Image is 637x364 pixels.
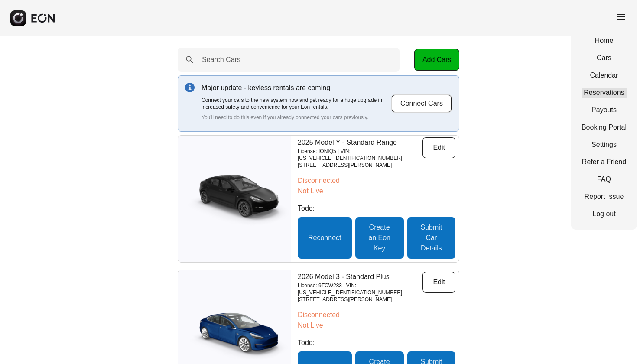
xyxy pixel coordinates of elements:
[582,88,627,98] a: Reservations
[582,192,627,202] a: Report Issue
[582,105,627,115] a: Payouts
[298,320,455,331] p: Not Live
[185,83,195,92] img: info
[407,217,455,259] button: Submit Car Details
[298,162,422,169] p: [STREET_ADDRESS][PERSON_NAME]
[422,137,455,158] button: Edit
[178,305,291,361] img: car
[422,272,455,292] button: Edit
[298,282,422,296] p: License: 9TCW283 | VIN: [US_VEHICLE_IDENTIFICATION_NUMBER]
[298,175,455,186] p: Disconnected
[582,209,627,219] a: Log out
[298,296,422,303] p: [STREET_ADDRESS][PERSON_NAME]
[582,36,627,46] a: Home
[391,94,452,113] button: Connect Cars
[298,272,422,282] p: 2026 Model 3 - Standard Plus
[582,174,627,185] a: FAQ
[414,49,459,71] button: Add Cars
[202,55,240,65] label: Search Cars
[178,171,291,227] img: car
[355,217,404,259] button: Create an Eon Key
[298,217,352,259] button: Reconnect
[201,83,391,93] p: Major update - keyless rentals are coming
[582,157,627,167] a: Refer a Friend
[298,137,422,148] p: 2025 Model Y - Standard Range
[582,53,627,63] a: Cars
[582,122,627,133] a: Booking Portal
[582,70,627,81] a: Calendar
[201,97,391,110] p: Connect your cars to the new system now and get ready for a huge upgrade in increased safety and ...
[582,140,627,150] a: Settings
[298,310,455,320] p: Disconnected
[298,203,455,214] p: Todo:
[298,186,455,196] p: Not Live
[201,114,391,121] p: You'll need to do this even if you already connected your cars previously.
[298,148,422,162] p: License: IONIQ5 | VIN: [US_VEHICLE_IDENTIFICATION_NUMBER]
[298,338,455,348] p: Todo:
[616,12,627,22] span: menu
